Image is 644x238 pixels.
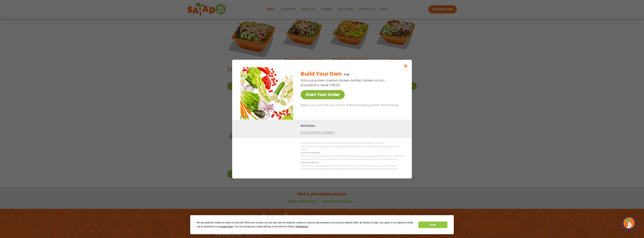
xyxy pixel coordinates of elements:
p: We are not an allergen free facility and cannot guarantee the absence of allergens in our foods. [301,142,404,145]
h3: Nutrition [301,123,406,128]
p: Nutrition information is based on our standard recipes and portion sizes. Click Nutrition & Aller... [301,145,404,151]
span: Cookie Policy [220,225,233,228]
p: While our menu includes ingredients that are made without gluten, our restaurants are not gluten ... [301,155,404,161]
p: Cal [344,72,349,77]
p: Pick your protein: roasted chicken, buffalo chicken or tofu (included) or steak (+$1.20) [301,78,385,87]
strong: Gluten Friendly (GF) [301,152,320,154]
p: While our menu includes foods that are made without dairy, our restaurants are not dairy free. We... [301,165,404,170]
div: We use essential cookies to make our site work. With your consent, we may also use non-essential ... [197,221,414,229]
div: Cookie Consent Prompt [190,215,454,234]
a: Start Your Order [301,90,345,99]
button: Close modal [400,60,412,72]
a: Download Nutrition & Allergens [301,131,334,134]
strong: Dairy Friendly (DF) [301,161,318,164]
img: Featured product photo for Build Your Own [241,67,293,120]
span: Preferences [296,225,308,228]
h2: Build Your Own [301,70,341,78]
img: wpChatIcon [624,218,634,228]
p: Make it your own with your choice of lettuce, topping, protein and dressing! [301,103,403,107]
button: Accept [418,222,447,228]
